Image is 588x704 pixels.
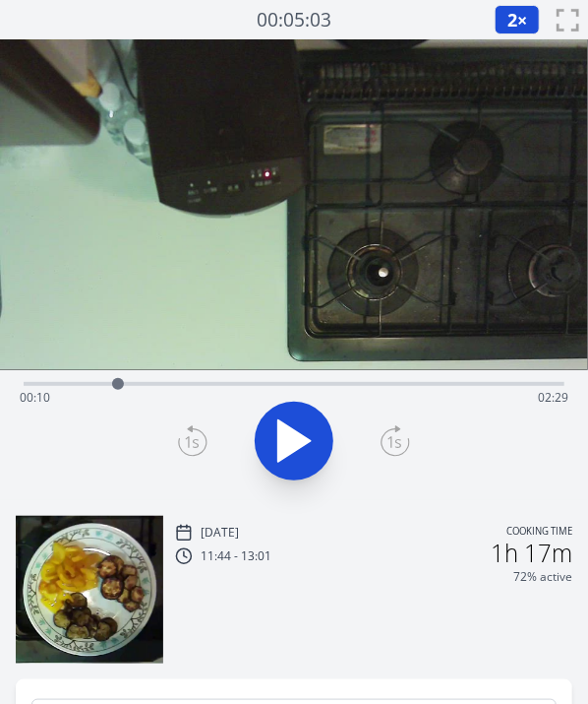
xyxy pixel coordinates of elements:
a: 00:05:03 [257,6,331,34]
p: Cooking time [506,524,572,542]
p: 11:44 - 13:01 [201,548,271,564]
button: 2× [495,5,540,34]
p: [DATE] [201,525,239,541]
h2: 1h 17m [491,542,572,565]
span: 2 [507,8,517,32]
img: 250819024501_thumb.jpeg [16,516,163,664]
span: 02:29 [538,389,568,406]
span: 00:10 [20,389,50,406]
p: 72% active [513,569,572,585]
